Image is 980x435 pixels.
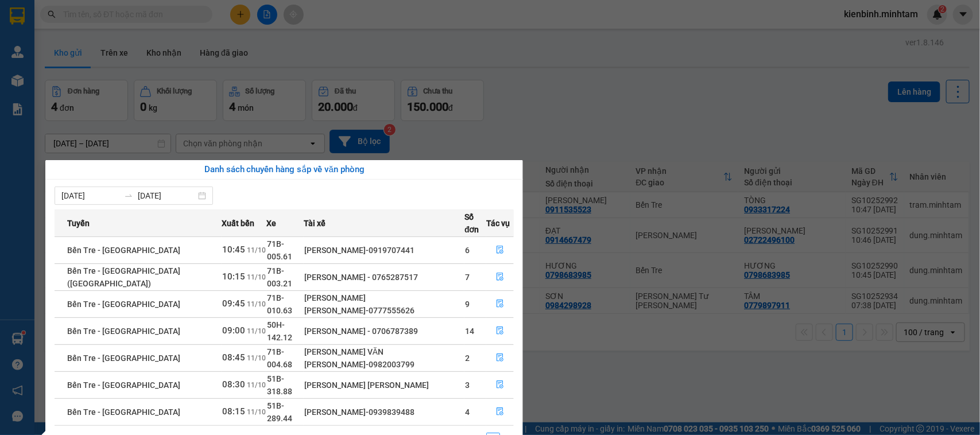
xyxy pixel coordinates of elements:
[67,380,180,390] span: Bến Tre - [GEOGRAPHIC_DATA]
[61,189,119,202] input: Từ ngày
[222,325,245,336] span: 09:00
[267,293,292,315] span: 71B-010.63
[487,241,513,259] button: file-done
[487,403,513,421] button: file-done
[304,325,464,337] div: [PERSON_NAME] - 0706787389
[138,189,196,202] input: Đến ngày
[222,244,245,255] span: 10:45
[247,300,266,308] span: 11/10
[222,298,245,309] span: 09:45
[465,407,470,417] span: 4
[67,266,180,288] span: Bến Tre - [GEOGRAPHIC_DATA] ([GEOGRAPHIC_DATA])
[266,217,276,230] span: Xe
[465,380,470,390] span: 3
[465,354,470,363] span: 2
[304,292,464,317] div: [PERSON_NAME] [PERSON_NAME]-0777555626
[67,407,180,417] span: Bến Tre - [GEOGRAPHIC_DATA]
[67,300,180,309] span: Bến Tre - [GEOGRAPHIC_DATA]
[496,246,504,255] span: file-done
[124,191,133,200] span: to
[222,379,245,390] span: 08:30
[487,295,513,313] button: file-done
[247,354,266,362] span: 11/10
[222,406,245,417] span: 08:15
[222,217,254,230] span: Xuất bến
[267,266,292,288] span: 71B-003.21
[304,345,464,371] div: [PERSON_NAME] VĂN [PERSON_NAME]-0982003799
[304,406,464,418] div: [PERSON_NAME]-0939839488
[304,217,326,230] span: Tài xế
[267,239,292,261] span: 71B-005.61
[267,347,292,369] span: 71B-004.68
[465,327,474,336] span: 14
[67,217,90,230] span: Tuyến
[67,354,180,363] span: Bến Tre - [GEOGRAPHIC_DATA]
[487,349,513,367] button: file-done
[267,374,292,396] span: 51B-318.88
[496,354,504,363] span: file-done
[222,271,245,282] span: 10:15
[496,327,504,336] span: file-done
[247,273,266,281] span: 11/10
[67,327,180,336] span: Bến Tre - [GEOGRAPHIC_DATA]
[304,271,464,283] div: [PERSON_NAME] - 0765287517
[465,246,470,255] span: 6
[124,191,133,200] span: swap-right
[487,268,513,286] button: file-done
[304,244,464,257] div: [PERSON_NAME]-0919707441
[487,322,513,340] button: file-done
[487,376,513,394] button: file-done
[496,407,504,417] span: file-done
[496,273,504,282] span: file-done
[464,211,486,236] span: Số đơn
[67,246,180,255] span: Bến Tre - [GEOGRAPHIC_DATA]
[465,273,470,282] span: 7
[267,320,292,342] span: 50H-142.12
[486,217,510,230] span: Tác vụ
[304,379,464,391] div: [PERSON_NAME] [PERSON_NAME]
[247,408,266,416] span: 11/10
[465,300,470,309] span: 9
[55,163,514,177] div: Danh sách chuyến hàng sắp về văn phòng
[267,401,292,423] span: 51B-289.44
[222,352,245,363] span: 08:45
[247,327,266,335] span: 11/10
[496,380,504,390] span: file-done
[496,300,504,309] span: file-done
[247,381,266,389] span: 11/10
[247,246,266,254] span: 11/10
